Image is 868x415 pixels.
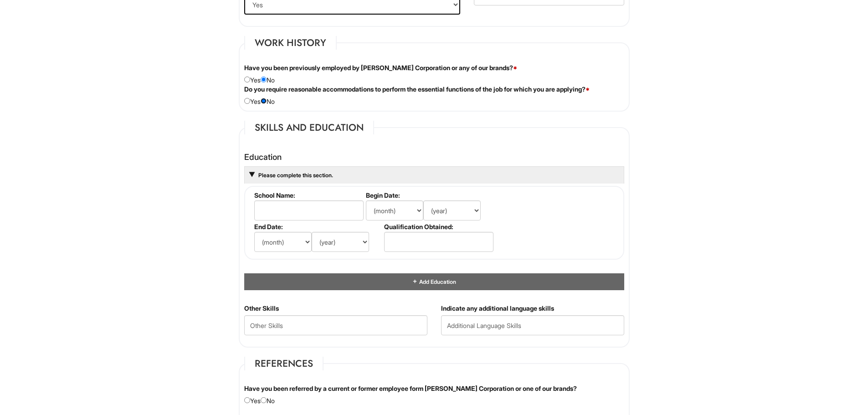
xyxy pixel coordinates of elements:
[244,121,374,134] legend: Skills and Education
[244,36,337,50] legend: Work History
[237,63,631,85] div: Yes No
[244,63,517,72] label: Have you been previously employed by [PERSON_NAME] Corporation or any of our brands?
[244,384,577,393] label: Have you been referred by a current or former employee form [PERSON_NAME] Corporation or one of o...
[384,223,492,231] label: Qualification Obtained:
[441,315,624,335] input: Additional Language Skills
[254,191,362,199] label: School Name:
[244,315,427,335] input: Other Skills
[244,304,279,313] label: Other Skills
[244,357,324,370] legend: References
[418,278,456,285] span: Add Education
[441,304,554,313] label: Indicate any additional language skills
[366,191,492,199] label: Begin Date:
[237,384,631,405] div: Yes No
[254,223,380,231] label: End Date:
[412,278,456,285] a: Add Education
[244,85,590,94] label: Do you require reasonable accommodations to perform the essential functions of the job for which ...
[237,85,631,106] div: Yes No
[244,153,624,162] h4: Education
[257,172,333,179] a: Please complete this section.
